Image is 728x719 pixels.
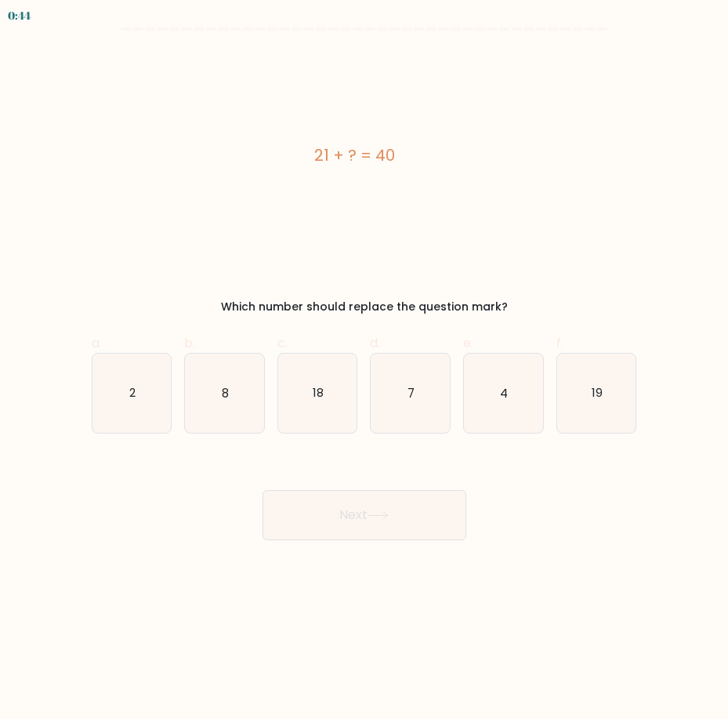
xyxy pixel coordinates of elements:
[101,299,628,315] div: Which number should replace the question mark?
[184,334,195,352] span: b.
[592,384,603,401] text: 19
[407,384,415,401] text: 7
[92,334,102,352] span: a.
[8,7,31,24] div: 0:44
[370,334,380,352] span: d.
[313,384,324,401] text: 18
[500,384,508,401] text: 4
[92,143,618,167] div: 21 + ? = 40
[463,334,473,352] span: e.
[222,384,229,401] text: 8
[129,384,136,401] text: 2
[556,334,563,352] span: f.
[263,490,466,540] button: Next
[277,334,288,352] span: c.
